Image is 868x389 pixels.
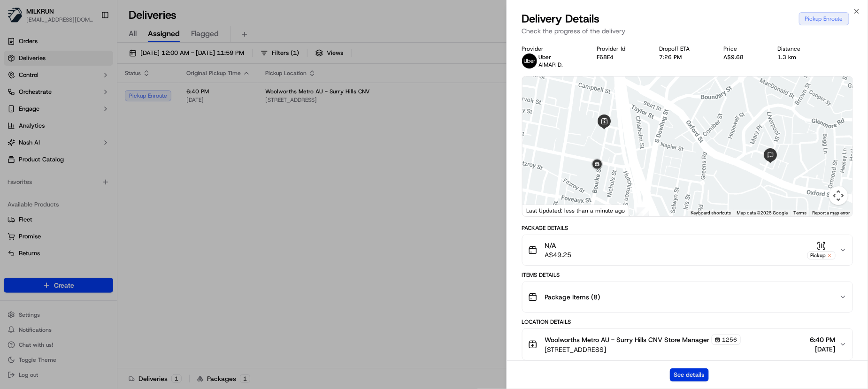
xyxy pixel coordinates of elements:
[597,53,614,61] button: F68E4
[522,282,853,312] button: Package Items (8)
[522,271,853,279] div: Items Details
[737,210,788,215] span: Map data ©2025 Google
[522,318,853,326] div: Location Details
[810,335,836,344] span: 6:40 PM
[522,11,600,26] span: Delivery Details
[807,241,836,259] button: Pickup
[637,207,649,220] div: 4
[539,53,563,61] p: Uber
[522,235,853,265] button: N/AA$49.25Pickup
[522,224,853,232] div: Package Details
[723,53,762,61] div: A$9.68
[522,53,537,69] img: uber-new-logo.jpeg
[522,26,853,36] p: Check the progress of the delivery
[670,368,709,381] button: See details
[522,205,629,216] div: Last Updated: less than a minute ago
[691,210,731,216] button: Keyboard shortcuts
[812,210,850,215] a: Report a map error
[807,252,836,259] div: Pickup
[522,45,582,53] div: Provider
[597,45,644,53] div: Provider Id
[539,61,563,69] span: AIMAR D.
[545,335,710,344] span: Woolworths Metro AU - Surry Hills CNV Store Manager
[525,204,556,216] a: Open this area in Google Maps (opens a new window)
[810,344,836,354] span: [DATE]
[545,241,572,250] span: N/A
[545,250,572,259] span: A$49.25
[793,210,807,215] a: Terms (opens in new tab)
[777,45,819,53] div: Distance
[659,53,708,61] div: 7:26 PM
[545,345,741,354] span: [STREET_ADDRESS]
[722,336,737,343] span: 1256
[723,45,762,53] div: Price
[829,186,848,205] button: Map camera controls
[525,204,556,216] img: Google
[659,45,708,53] div: Dropoff ETA
[545,292,600,302] span: Package Items ( 8 )
[777,53,819,61] div: 1.3 km
[522,329,853,360] button: Woolworths Metro AU - Surry Hills CNV Store Manager1256[STREET_ADDRESS]6:40 PM[DATE]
